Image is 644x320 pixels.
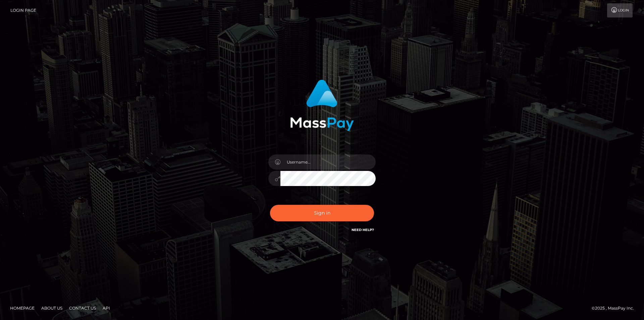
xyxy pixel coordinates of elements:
[100,303,113,313] a: API
[607,3,633,17] a: Login
[10,3,36,17] a: Login Page
[66,303,99,313] a: Contact Us
[270,205,374,221] button: Sign in
[7,303,37,313] a: Homepage
[592,305,639,312] div: © 2025 , MassPay Inc.
[352,228,374,232] a: Need Help?
[290,80,354,131] img: MassPay Login
[280,154,376,170] input: Username...
[39,303,65,313] a: About Us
